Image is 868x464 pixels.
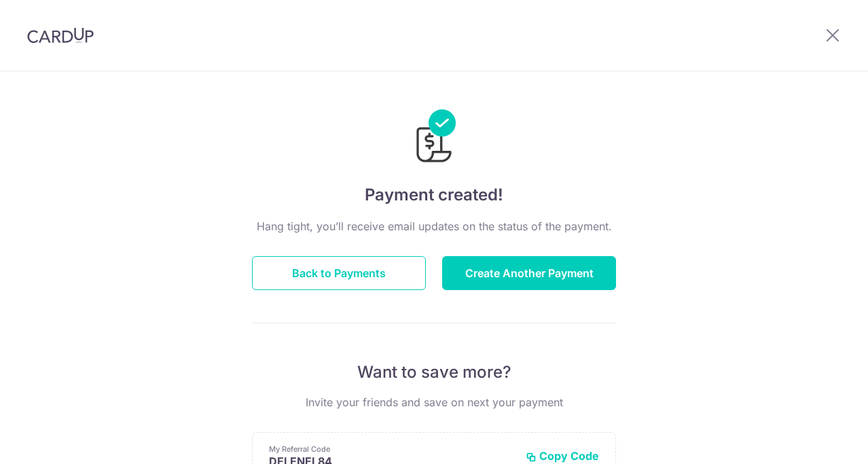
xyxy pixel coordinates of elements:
p: Invite your friends and save on next your payment [252,394,616,410]
button: Create Another Payment [442,256,616,290]
button: Copy Code [526,449,599,463]
img: Payments [412,109,456,166]
p: Hang tight, you’ll receive email updates on the status of the payment. [252,218,616,234]
p: Want to save more? [252,361,616,383]
h4: Payment created! [252,183,616,207]
button: Back to Payments [252,256,426,290]
p: My Referral Code [269,444,515,454]
img: CardUp [27,27,94,43]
